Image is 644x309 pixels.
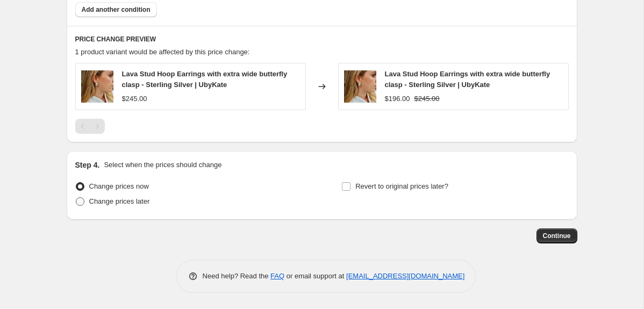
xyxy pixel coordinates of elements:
[81,70,113,103] img: Lava-Stud-Hoop-Earrings-with-extra-wide-butterfly-clasp-Sterling-Silver-UbyKate-Earrings-In-Stock...
[355,182,448,190] span: Revert to original prices later?
[75,35,569,44] h6: PRICE CHANGE PREVIEW
[270,272,284,280] a: FAQ
[385,70,550,89] span: Lava Stud Hoop Earrings with extra wide butterfly clasp - Sterling Silver | UbyKate
[82,5,151,14] span: Add another condition
[75,2,157,17] button: Add another condition
[75,160,100,170] h2: Step 4.
[344,70,376,103] img: Lava-Stud-Hoop-Earrings-with-extra-wide-butterfly-clasp-Sterling-Silver-UbyKate-Earrings-In-Stock...
[385,94,410,104] div: $196.00
[122,94,147,104] div: $245.00
[203,272,271,280] span: Need help? Read the
[104,160,221,170] p: Select when the prices should change
[284,272,346,280] span: or email support at
[346,272,464,280] a: [EMAIL_ADDRESS][DOMAIN_NAME]
[75,48,250,56] span: 1 product variant would be affected by this price change:
[89,197,150,205] span: Change prices later
[543,232,571,240] span: Continue
[536,228,577,243] button: Continue
[89,182,149,190] span: Change prices now
[122,70,288,89] span: Lava Stud Hoop Earrings with extra wide butterfly clasp - Sterling Silver | UbyKate
[414,94,440,104] strike: $245.00
[75,119,105,134] nav: Pagination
